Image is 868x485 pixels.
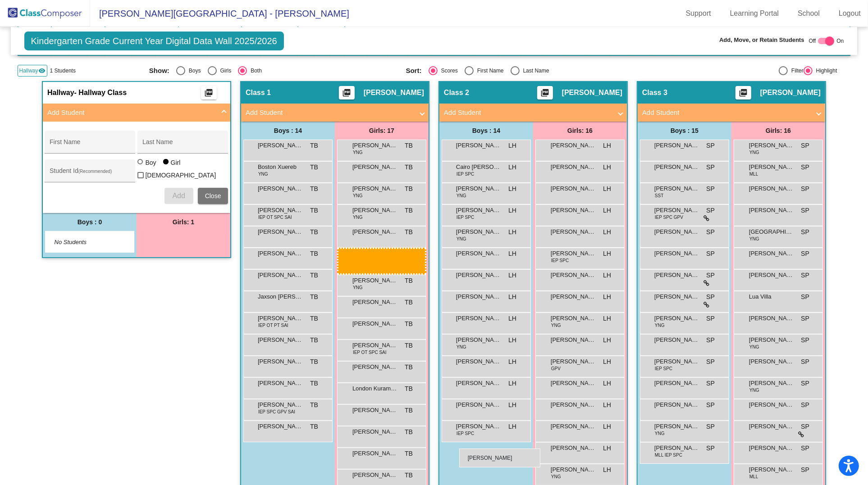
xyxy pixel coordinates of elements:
span: TB [405,141,413,150]
a: Learning Portal [723,6,786,21]
span: LH [508,422,516,431]
span: [PERSON_NAME] [654,444,699,453]
span: [PERSON_NAME] [456,184,501,193]
span: Class 3 [642,88,667,97]
span: LH [603,444,611,453]
span: MLL [749,171,758,177]
span: LH [508,400,516,410]
span: YNG [258,171,268,177]
span: SP [801,227,809,237]
span: TB [405,227,413,237]
span: SP [801,400,809,410]
span: YNG [457,192,466,199]
span: SP [706,357,715,367]
span: MLL [749,473,758,480]
span: SP [801,335,809,345]
span: TB [405,319,413,329]
span: YNG [551,473,561,480]
span: LH [603,400,611,410]
div: Add Student [43,122,230,213]
span: [PERSON_NAME] [258,335,303,344]
span: TB [310,422,318,431]
mat-radio-group: Select an option [406,66,656,75]
span: YNG [749,149,759,156]
div: Last Name [520,67,549,75]
span: Jaxson [PERSON_NAME] [258,292,303,301]
span: SP [801,292,809,302]
span: [PERSON_NAME] [749,379,794,388]
mat-expansion-panel-header: Add Student [439,104,627,122]
span: SP [801,357,809,367]
span: [PERSON_NAME] [760,88,821,97]
span: - Hallway Class [74,88,127,97]
span: [PERSON_NAME] [749,249,794,258]
span: TB [310,314,318,323]
button: Print Students Details [537,86,553,100]
span: TB [405,276,413,286]
span: LH [508,141,516,150]
div: Boys : 15 [638,122,731,140]
input: Student Id [50,171,131,178]
span: YNG [457,236,466,242]
span: [PERSON_NAME] [749,184,794,193]
span: TB [310,206,318,215]
mat-icon: picture_as_pdf [738,88,749,101]
span: [PERSON_NAME] [654,227,699,236]
span: TB [405,471,413,480]
span: [PERSON_NAME] [258,400,303,409]
span: [PERSON_NAME] [456,335,501,344]
span: LH [603,357,611,367]
span: [PERSON_NAME] [749,163,794,172]
span: [PERSON_NAME] [456,141,501,150]
button: Print Students Details [339,86,355,100]
span: LH [603,206,611,215]
span: [PERSON_NAME] [456,249,501,258]
span: [PERSON_NAME] [352,406,397,415]
span: [PERSON_NAME] [352,184,397,193]
span: YNG [353,192,363,199]
span: Add [172,192,185,199]
span: SP [706,400,715,410]
span: SST [655,192,663,199]
span: YNG [749,236,759,242]
span: [PERSON_NAME] [352,341,397,350]
span: TB [310,184,318,194]
span: SP [801,184,809,194]
span: Off [809,37,816,45]
span: [PERSON_NAME] [352,206,397,215]
span: YNG [353,214,363,221]
span: [PERSON_NAME] [456,314,501,323]
span: TB [405,298,413,307]
span: [PERSON_NAME] [456,357,501,366]
span: YNG [749,387,759,394]
span: LH [603,379,611,388]
span: GPV [551,365,561,372]
span: [PERSON_NAME] [258,379,303,388]
span: [PERSON_NAME] [258,141,303,150]
span: YNG [655,322,665,329]
span: [PERSON_NAME] [749,357,794,366]
div: Girls: 1 [137,213,230,231]
button: Add [164,188,193,204]
span: Sort: [406,67,422,75]
span: [PERSON_NAME] [654,292,699,301]
span: YNG [551,322,561,329]
span: Cairo [PERSON_NAME] [456,163,501,172]
span: [PERSON_NAME] [654,335,699,344]
span: [PERSON_NAME] [551,379,596,388]
span: [PERSON_NAME] [352,471,397,480]
div: Girls: 16 [731,122,825,140]
span: LH [603,163,611,172]
a: Logout [831,6,868,21]
span: TB [310,292,318,302]
span: [PERSON_NAME] [551,335,596,344]
span: IEP OT PT SAI [258,322,288,329]
span: [DEMOGRAPHIC_DATA] [145,170,216,181]
div: Girls: 16 [533,122,627,140]
span: Kindergarten Grade Current Year Digital Data Wall 2025/2026 [24,32,284,50]
span: SP [801,141,809,150]
div: Girls [217,67,232,75]
span: LH [508,379,516,388]
span: [PERSON_NAME] [654,206,699,215]
span: SP [706,379,715,388]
